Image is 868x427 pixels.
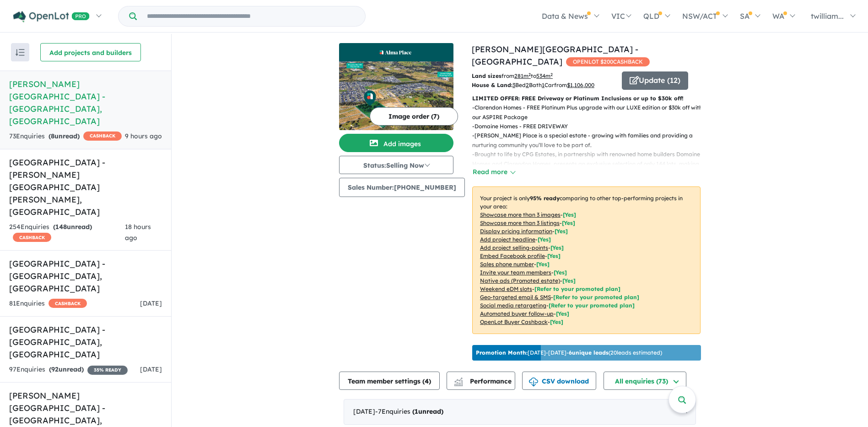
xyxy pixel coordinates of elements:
span: Performance [455,377,512,385]
span: [DATE] [140,299,162,307]
span: [ Yes ] [562,219,575,226]
p: - [PERSON_NAME] Place is a special estate - growing with families and providing a nurturing commu... [472,131,708,150]
p: [DATE] - [DATE] - ( 20 leads estimated) [476,349,662,357]
u: Add project selling-points [480,244,548,251]
div: 81 Enquir ies [9,298,87,309]
h5: [GEOGRAPHIC_DATA] - [GEOGRAPHIC_DATA] , [GEOGRAPHIC_DATA] [9,257,162,295]
div: [DATE] [344,399,696,425]
input: Try estate name, suburb, builder or developer [139,6,363,26]
u: 2 [526,82,529,88]
u: Embed Facebook profile [480,252,545,259]
u: 534 m [536,72,553,79]
button: CSV download [522,372,596,390]
p: LIMITED OFFER: FREE Driveway or Platinum Inclusions or up to $30k off! [472,94,701,103]
strong: ( unread) [49,132,80,140]
u: Geo-targeted email & SMS [480,294,551,301]
button: Add projects and builders [40,43,141,61]
span: [Refer to your promoted plan] [549,302,635,309]
span: [Refer to your promoted plan] [553,294,639,301]
span: [DATE] [140,365,162,373]
p: from [472,71,615,81]
button: Add images [339,134,453,152]
u: Display pricing information [480,228,552,235]
u: Showcase more than 3 listings [480,219,560,226]
u: Automated buyer follow-up [480,310,554,317]
button: Update (12) [622,71,688,90]
h5: [GEOGRAPHIC_DATA] - [PERSON_NAME][GEOGRAPHIC_DATA][PERSON_NAME] , [GEOGRAPHIC_DATA] [9,156,162,218]
img: Alma Place Estate - Oakville Logo [343,47,450,58]
span: CASHBACK [83,131,122,141]
p: Bed Bath Car from [472,81,615,90]
span: [Yes] [562,277,576,284]
sup: 2 [528,72,531,77]
u: 281 m [514,72,531,79]
u: Sales phone number [480,261,534,268]
u: Native ads (Promoted estate) [480,277,560,284]
span: [ Yes ] [536,261,550,268]
sup: 2 [550,72,553,77]
span: twilliam... [811,11,844,21]
u: Social media retargeting [480,302,546,309]
div: 97 Enquir ies [9,364,128,375]
strong: ( unread) [412,407,443,416]
span: [Yes] [550,318,563,325]
span: 92 [51,365,59,373]
img: Alma Place Estate - Oakville [339,61,453,130]
span: 148 [55,223,67,231]
u: Weekend eDM slots [480,285,532,292]
div: 254 Enquir ies [9,222,125,244]
span: to [531,72,553,79]
u: OpenLot Buyer Cashback [480,318,548,325]
h5: [GEOGRAPHIC_DATA] - [GEOGRAPHIC_DATA] , [GEOGRAPHIC_DATA] [9,323,162,361]
strong: ( unread) [49,365,84,373]
span: [ Yes ] [550,244,564,251]
u: Showcase more than 3 images [480,211,561,218]
span: - 7 Enquir ies [375,407,443,416]
span: 1 [415,407,418,416]
b: Promotion Month: [476,349,528,356]
div: 73 Enquir ies [9,131,122,142]
u: 1 [542,82,545,88]
b: 6 unique leads [569,349,609,356]
img: Openlot PRO Logo White [13,11,90,22]
a: Alma Place Estate - Oakville LogoAlma Place Estate - Oakville [339,43,453,130]
span: 35 % READY [87,366,128,375]
span: [ Yes ] [538,236,551,243]
img: download icon [529,378,538,387]
span: [ Yes ] [547,252,561,259]
span: [ Yes ] [554,269,567,276]
b: 95 % ready [530,195,560,202]
button: Status:Selling Now [339,156,453,174]
button: All enquiries (73) [604,372,686,390]
img: bar-chart.svg [454,380,463,386]
span: 4 [425,377,429,385]
h5: [PERSON_NAME][GEOGRAPHIC_DATA] - [GEOGRAPHIC_DATA] , [GEOGRAPHIC_DATA] [9,78,162,127]
span: CASHBACK [49,299,87,308]
span: CASHBACK [13,233,51,242]
button: Sales Number:[PHONE_NUMBER] [339,178,465,197]
strong: ( unread) [53,223,92,231]
img: sort.svg [16,49,25,56]
p: - Domaine Homes - FREE DRIVEWAY [472,122,708,131]
span: [Refer to your promoted plan] [534,285,620,292]
button: Read more [472,167,515,177]
p: - Brought to life by CPG Estates, in partnership with renowned home builders Domaine Homes and Cl... [472,150,708,178]
u: Add project headline [480,236,535,243]
span: 18 hours ago [125,223,151,242]
b: House & Land: [472,82,512,88]
u: $ 1,106,000 [567,82,594,88]
span: OPENLOT $ 200 CASHBACK [566,57,650,66]
span: [ Yes ] [563,211,576,218]
a: [PERSON_NAME][GEOGRAPHIC_DATA] - [GEOGRAPHIC_DATA] [472,44,638,67]
button: Image order (7) [370,107,458,126]
button: Team member settings (4) [339,372,440,390]
p: - Clarendon Homes - FREE Platinum Plus upgrade with our LUXE edition or $30k off with our ASPIRE ... [472,103,708,122]
p: Your project is only comparing to other top-performing projects in your area: - - - - - - - - - -... [472,186,701,334]
span: [ Yes ] [555,228,568,235]
img: line-chart.svg [454,378,463,383]
button: Performance [447,372,515,390]
b: Land sizes [472,72,501,79]
span: [Yes] [556,310,569,317]
span: 8 [51,132,54,140]
u: Invite your team members [480,269,551,276]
